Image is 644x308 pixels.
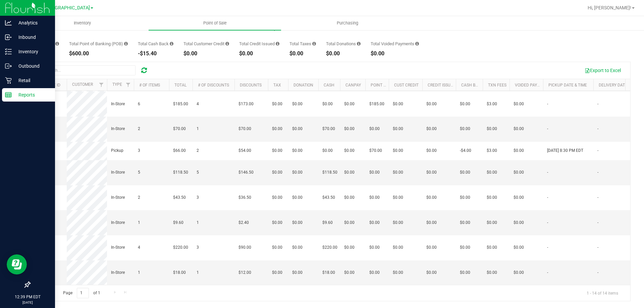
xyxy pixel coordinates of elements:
span: $0.00 [322,101,333,107]
span: $0.00 [460,269,470,276]
span: $0.00 [460,220,470,226]
span: $0.00 [344,244,355,251]
i: Sum of all round-up-to-next-dollar total price adjustments for all purchases in the date range. [357,42,361,46]
span: $0.00 [292,147,303,154]
span: $0.00 [292,101,303,107]
p: Reports [12,91,52,99]
p: Inventory [12,48,52,56]
span: - [547,244,548,251]
span: 1 [197,220,199,226]
span: 2 [197,147,199,154]
span: - [597,101,598,107]
div: Total Voided Payments [371,42,419,46]
span: $36.50 [238,194,251,201]
div: $0.00 [239,51,279,56]
span: $0.00 [344,269,355,276]
a: Inventory [16,16,149,30]
inline-svg: Retail [5,77,12,84]
p: Inbound [12,33,52,41]
div: $1,106.70 [268,25,293,31]
span: $0.00 [292,220,303,226]
div: $0.00 [183,51,229,56]
span: $0.00 [272,169,282,176]
a: Credit Issued [428,83,455,87]
span: Pickup [111,147,123,154]
span: $0.00 [369,269,380,276]
div: Total Donations [326,42,361,46]
span: $0.00 [344,147,355,154]
span: $0.00 [426,101,437,107]
a: CanPay [345,83,361,87]
span: Point of Sale [194,20,236,26]
span: $0.00 [393,147,403,154]
span: Page of 1 [57,288,106,298]
span: $3.00 [487,147,497,154]
span: $0.00 [292,194,303,201]
span: - [547,269,548,276]
span: $0.00 [369,244,380,251]
span: $0.00 [426,220,437,226]
span: In-Store [111,101,125,107]
a: Purchasing [281,16,414,30]
span: -$4.00 [460,147,471,154]
div: $0.00 [371,51,419,56]
span: In-Store [111,194,125,201]
span: $0.00 [514,194,524,201]
p: Outbound [12,62,52,70]
span: $43.50 [173,194,186,201]
span: $70.00 [173,126,186,132]
span: $0.00 [426,244,437,251]
a: Point of Sale [149,16,281,30]
span: - [547,220,548,226]
span: 1 [138,220,140,226]
div: Total Point of Banking (POB) [69,42,128,46]
span: $0.00 [460,101,470,107]
span: [DATE] 8:30 PM EDT [547,147,583,154]
span: $0.00 [344,220,355,226]
span: 6 [138,101,140,107]
i: Sum of the successful, non-voided point-of-banking payment transactions, both via payment termina... [124,42,128,46]
span: $0.00 [487,244,497,251]
span: $70.00 [322,126,335,132]
span: 5 [197,169,199,176]
button: Export to Excel [580,65,625,76]
span: $146.50 [238,169,254,176]
span: $0.00 [292,126,303,132]
span: $0.00 [393,244,403,251]
i: Sum of the total taxes for all purchases in the date range. [312,42,316,46]
span: $0.00 [272,147,282,154]
span: $3.00 [487,101,497,107]
inline-svg: Outbound [5,63,12,69]
div: 34 [208,25,228,31]
span: Inventory [65,20,100,26]
span: $0.00 [344,194,355,201]
span: $70.00 [369,147,382,154]
span: - [547,126,548,132]
div: 2 [163,25,198,31]
span: 1 [197,269,199,276]
span: $220.00 [173,244,188,251]
span: In-Store [111,220,125,226]
p: Retail [12,76,52,84]
span: - [547,169,548,176]
span: 2 [138,126,140,132]
span: $0.00 [487,194,497,201]
span: $0.00 [344,101,355,107]
span: $0.00 [369,126,380,132]
a: Customer [72,82,93,87]
span: $0.00 [344,126,355,132]
span: In-Store [111,269,125,276]
span: $0.00 [393,269,403,276]
span: $118.50 [173,169,188,176]
span: $0.00 [369,220,380,226]
span: $12.00 [238,269,251,276]
span: 4 [138,244,140,251]
span: $0.00 [272,269,282,276]
span: 5 [138,169,140,176]
span: $0.00 [487,220,497,226]
span: $0.00 [292,244,303,251]
span: $0.00 [460,194,470,201]
a: Cash [324,83,334,87]
span: $0.00 [272,126,282,132]
i: Sum of the cash-back amounts from rounded-up electronic payments for all purchases in the date ra... [170,42,173,46]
